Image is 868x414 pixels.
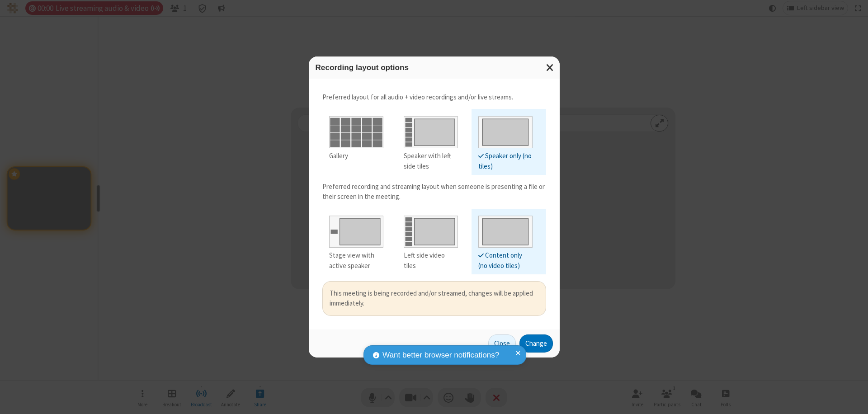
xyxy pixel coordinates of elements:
button: Close [488,334,516,353]
img: Speaker with left side tiles [404,113,458,148]
div: Left side video tiles [404,250,458,271]
div: Speaker with left side tiles [404,151,458,171]
img: Left side video tiles [404,212,458,248]
div: Gallery [329,151,383,161]
button: Change [519,334,553,353]
img: Speaker only (no tiles) [478,113,533,148]
button: Close modal [541,56,560,79]
img: Content only (no video tiles) [478,212,533,248]
p: Preferred layout for all audio + video recordings and/or live streams. [322,92,546,103]
span: Want better browser notifications? [382,349,499,361]
div: This meeting is being recorded and/or streamed, changes will be applied immediately. [330,288,539,309]
div: Stage view with active speaker [329,250,383,271]
p: Preferred recording and streaming layout when someone is presenting a file or their screen in the... [322,182,546,202]
h3: Recording layout options [316,63,553,72]
div: Speaker only (no tiles) [478,151,533,171]
img: Gallery [329,113,383,148]
div: Content only (no video tiles) [478,250,533,271]
img: Stage view with active speaker [329,212,383,248]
